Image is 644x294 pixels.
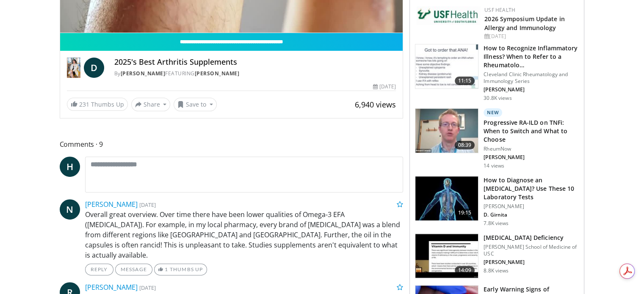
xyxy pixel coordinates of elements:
p: Cleveland Clinic Rheumatology and Immunology Series [484,71,579,85]
img: 6ba8804a-8538-4002-95e7-a8f8012d4a11.png.150x105_q85_autocrop_double_scale_upscale_version-0.2.jpg [417,6,480,25]
a: N [60,199,80,220]
a: H [60,157,80,177]
span: 6,940 views [355,99,396,110]
span: 1 [165,266,168,272]
a: USF Health [484,6,515,14]
h3: How to Recognize Inflammatory Illness? When to Refer to a Rheumatolo… [484,44,579,69]
small: [DATE] [139,201,156,209]
div: [DATE] [373,83,396,91]
a: 11:15 How to Recognize Inflammatory Illness? When to Refer to a Rheumatolo… Cleveland Clinic Rheu... [415,44,579,102]
a: [PERSON_NAME] [85,283,138,292]
img: 94354a42-e356-4408-ae03-74466ea68b7a.150x105_q85_crop-smart_upscale.jpg [415,176,478,220]
p: [PERSON_NAME] [484,86,579,93]
span: 14:09 [455,266,475,275]
a: 1 Thumbs Up [154,264,207,275]
p: D. Girnita [484,212,579,218]
button: Share [131,98,171,111]
span: 19:15 [455,209,475,217]
p: New [484,108,502,117]
p: Overall great overview. Over time there have been lower qualities of Omega-3 EFA ([MEDICAL_DATA])... [85,209,404,260]
h4: 2025's Best Arthritis Supplements [114,58,396,67]
p: 7.8K views [484,220,509,227]
p: [PERSON_NAME] School of Medicine of USC [484,244,579,257]
a: 08:39 New Progressive RA-ILD on TNFi: When to Switch and What to Choose RheumNow [PERSON_NAME] 14... [415,108,579,169]
h3: How to Diagnose an [MEDICAL_DATA]? Use These 10 Laboratory Tests [484,176,579,201]
a: Message [115,264,152,275]
p: [PERSON_NAME] [484,203,579,210]
span: 11:15 [455,77,475,85]
span: 231 [79,100,89,108]
div: [DATE] [484,33,577,40]
a: 19:15 How to Diagnose an [MEDICAL_DATA]? Use These 10 Laboratory Tests [PERSON_NAME] D. Girnita 7... [415,176,579,227]
p: [PERSON_NAME] [484,154,579,161]
h3: Progressive RA-ILD on TNFi: When to Switch and What to Choose [484,118,579,144]
button: Save to [174,98,217,111]
p: 8.8K views [484,267,509,274]
p: [PERSON_NAME] [484,259,579,266]
a: D [84,58,104,78]
a: 231 Thumbs Up [67,98,128,111]
a: Reply [85,264,113,275]
a: 14:09 [MEDICAL_DATA] Deficiency [PERSON_NAME] School of Medicine of USC [PERSON_NAME] 8.8K views [415,234,579,278]
a: 2026 Symposium Update in Allergy and Immunology [484,15,564,32]
h3: [MEDICAL_DATA] Deficiency [484,234,579,242]
span: Comments 9 [60,139,404,150]
img: Dr. Diana Girnita [67,58,80,78]
div: By FEATURING [114,70,396,77]
img: cd97caea-d7de-4334-b4b3-21877190c9f4.150x105_q85_crop-smart_upscale.jpg [415,109,478,153]
small: [DATE] [139,284,156,291]
p: 14 views [484,162,504,169]
a: [PERSON_NAME] [195,70,240,77]
a: [PERSON_NAME] [121,70,166,77]
a: [PERSON_NAME] [85,200,138,209]
img: 5cecf4a9-46a2-4e70-91ad-1322486e7ee4.150x105_q85_crop-smart_upscale.jpg [415,44,478,88]
p: RheumNow [484,146,579,152]
span: 08:39 [455,141,475,149]
img: fca3ca78-03ee-44d9-aee4-02e6f15d297e.150x105_q85_crop-smart_upscale.jpg [415,234,478,278]
p: 30.8K views [484,95,511,102]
